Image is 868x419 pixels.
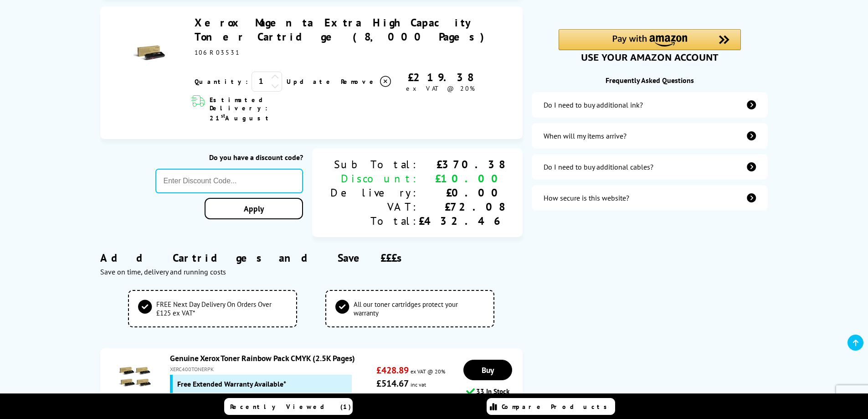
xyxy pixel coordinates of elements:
div: Amazon Pay - Use your Amazon account [559,29,741,61]
span: Recently Viewed (1) [230,403,351,411]
a: secure-website [532,185,768,211]
div: Save on time, delivery and running costs [100,267,523,276]
span: inc vat [411,381,426,388]
span: All our toner cartridges protect your warranty [354,300,484,317]
span: Buy [482,365,494,375]
div: Do you have a discount code? [155,153,303,162]
div: Delivery: [330,186,419,200]
div: Sub Total: [330,157,419,171]
div: £370.38 [419,157,504,171]
img: Genuine Xerox Toner Rainbow Pack CMYK (2.5K Pages) [119,361,151,393]
img: Xerox Magenta Extra High Capacity Toner Cartridge (8,000 Pages) [134,37,165,69]
div: £219.38 [392,70,488,84]
div: 33 In Stock [457,387,518,396]
strong: £514.67 [376,378,409,389]
span: Compare Products [502,403,612,411]
div: When will my items arrive? [544,131,627,140]
span: FREE Next Day Delivery On Orders Over £125 ex VAT* [156,300,287,317]
a: Update [287,78,334,86]
div: £72.08 [419,200,504,214]
a: Genuine Xerox Toner Rainbow Pack CMYK (2.5K Pages) [170,353,355,363]
a: items-arrive [532,123,768,149]
div: £0.00 [419,186,504,200]
strong: £428.89 [376,364,409,376]
div: Frequently Asked Questions [532,76,768,85]
div: Add Cartridges and Save £££s [100,237,523,290]
span: Remove [341,78,377,86]
a: Recently Viewed (1) [224,398,353,415]
div: £10.00 [419,171,504,186]
div: Do I need to buy additional cables? [544,162,653,171]
div: XERC400TONERPK [170,366,372,372]
a: additional-ink [532,92,768,118]
a: Xerox Magenta Extra High Capacity Toner Cartridge (8,000 Pages) [195,16,490,44]
div: How secure is this website? [544,193,629,202]
div: Total: [330,214,419,228]
div: Discount: [330,171,419,186]
span: 106R03531 [195,48,240,57]
span: ex VAT @ 20% [411,368,445,375]
a: Delete item from your basket [341,75,392,88]
a: Apply [205,198,303,219]
sup: st [221,112,225,119]
div: Do I need to buy additional ink? [544,100,643,109]
span: Estimated Delivery: 21 August [210,96,322,122]
div: £432.46 [419,214,504,228]
span: ex VAT @ 20% [406,84,475,93]
input: Enter Discount Code... [155,169,303,193]
a: Compare Products [487,398,615,415]
div: VAT: [330,200,419,214]
span: Free Extended Warranty Available* [177,379,286,388]
span: Quantity: [195,78,248,86]
a: additional-cables [532,154,768,180]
